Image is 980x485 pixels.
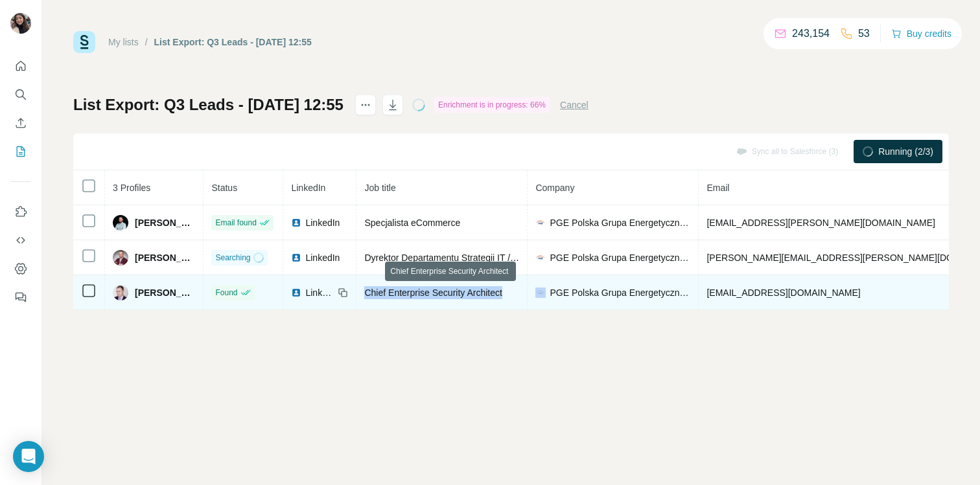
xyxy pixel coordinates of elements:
[113,215,128,231] img: Avatar
[113,183,150,193] span: 3 Profiles
[355,95,376,115] button: actions
[858,26,870,41] p: 53
[305,286,334,299] span: LinkedIn
[73,31,95,53] img: Surfe Logo
[108,37,139,47] a: My lists
[10,286,31,309] button: Feedback
[10,111,31,135] button: Enrich CSV
[10,54,31,78] button: Quick start
[211,183,237,193] span: Status
[145,36,148,49] li: /
[305,216,340,229] span: LinkedIn
[535,218,546,228] img: company-logo
[550,216,690,229] span: PGE Polska Grupa Energetyczna Spółka Akcyjna
[878,145,933,158] span: Running (2/3)
[113,285,128,300] img: Avatar
[535,183,574,193] span: Company
[215,252,250,264] span: Searching
[10,257,31,280] button: Dashboard
[291,288,301,298] img: LinkedIn logo
[13,441,44,472] div: Open Intercom Messenger
[550,251,690,264] span: PGE Polska Grupa Energetyczna Spółka Akcyjna
[706,183,729,193] span: Email
[364,218,460,228] span: Specjalista eCommerce
[891,25,951,43] button: Buy credits
[291,253,301,263] img: LinkedIn logo
[792,26,830,41] p: 243,154
[560,98,589,111] button: Cancel
[305,251,340,264] span: LinkedIn
[706,218,935,228] span: [EMAIL_ADDRESS][PERSON_NAME][DOMAIN_NAME]
[135,286,195,299] span: [PERSON_NAME]
[10,83,31,106] button: Search
[113,250,128,265] img: Avatar
[215,287,237,299] span: Found
[291,218,301,228] img: LinkedIn logo
[364,253,528,263] span: Dyrektor Departamentu Strategii IT / CIO
[10,140,31,163] button: My lists
[706,288,860,298] span: [EMAIL_ADDRESS][DOMAIN_NAME]
[135,216,195,229] span: [PERSON_NAME]
[10,229,31,252] button: Use Surfe API
[535,253,546,263] img: company-logo
[364,288,502,298] span: Chief Enterprise Security Architect
[73,95,344,115] h1: List Export: Q3 Leads - [DATE] 12:55
[550,286,690,299] span: PGE Polska Grupa Energetyczna Spółka Akcyjna
[364,183,395,193] span: Job title
[135,251,195,264] span: [PERSON_NAME]
[10,200,31,223] button: Use Surfe on LinkedIn
[291,183,325,193] span: LinkedIn
[10,13,31,34] img: Avatar
[154,36,312,49] div: List Export: Q3 Leads - [DATE] 12:55
[535,288,546,298] img: company-logo
[215,217,256,229] span: Email found
[434,97,550,113] div: Enrichment is in progress: 66%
